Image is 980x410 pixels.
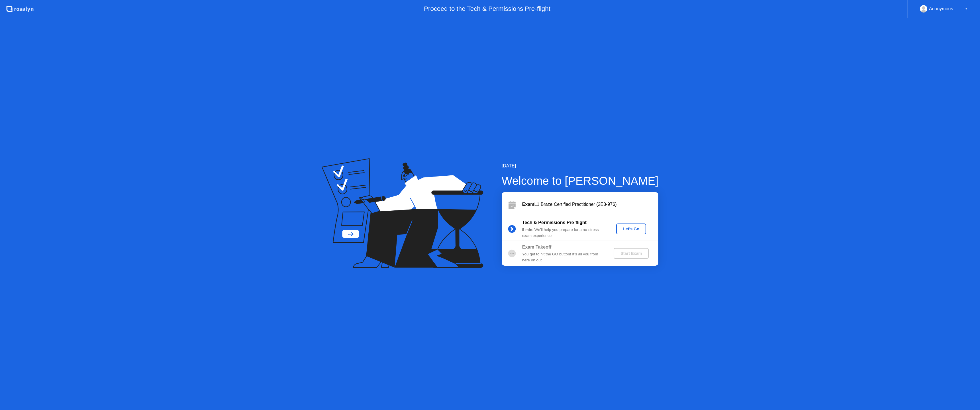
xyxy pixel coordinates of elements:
[502,172,659,189] div: Welcome to [PERSON_NAME]
[618,227,644,231] div: Let's Go
[522,251,604,263] div: You get to hit the GO button! It’s all you from here on out
[614,248,649,259] button: Start Exam
[616,224,646,234] button: Let's Go
[616,251,646,256] div: Start Exam
[522,201,658,208] div: L1 Braze Certified Practitioner (2E3-976)
[522,202,534,207] b: Exam
[522,245,552,249] b: Exam Takeoff
[522,220,587,225] b: Tech & Permissions Pre-flight
[522,227,604,239] div: : We’ll help you prepare for a no-stress exam experience
[929,5,953,13] div: Anonymous
[502,163,659,169] div: [DATE]
[522,227,532,232] b: 5 min
[965,5,968,13] div: ▼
